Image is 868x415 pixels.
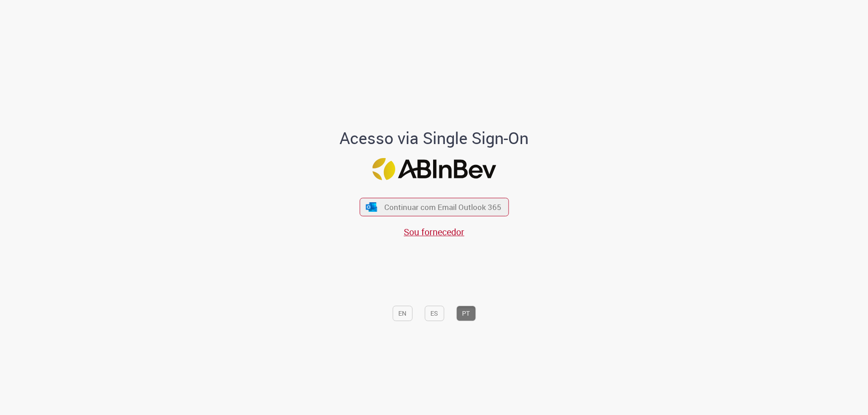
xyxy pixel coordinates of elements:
span: Continuar com Email Outlook 365 [384,202,501,212]
button: PT [456,306,476,321]
button: EN [392,306,412,321]
a: Sou fornecedor [404,226,464,238]
img: ícone Azure/Microsoft 360 [365,202,378,212]
button: ícone Azure/Microsoft 360 Continuar com Email Outlook 365 [359,198,509,216]
h1: Acesso via Single Sign-On [309,129,560,147]
img: Logo ABInBev [372,158,496,180]
button: ES [425,306,444,321]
